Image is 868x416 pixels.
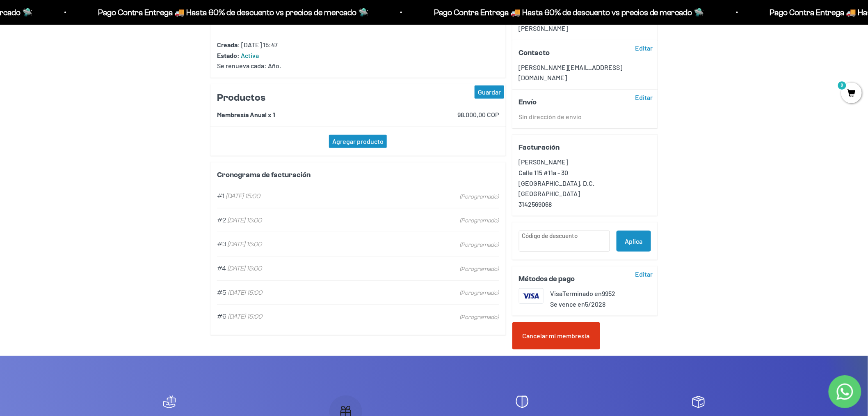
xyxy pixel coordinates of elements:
h2: Productos [217,91,499,105]
span: (Porogramado) [460,264,499,274]
h3: Facturación [519,141,625,153]
div: Agregar producto [329,135,387,148]
span: [DATE] 15:00 [226,192,260,199]
span: Año [268,62,279,69]
span: Terminado en [562,289,602,297]
span: Membresía Anual [217,111,267,118]
span: Activa [241,51,259,59]
span: Se renueva cada: [217,62,267,69]
span: [DATE] 15:00 [228,313,262,320]
span: (Porogramado) [460,240,499,250]
span: [DATE] 15:00 [227,217,262,224]
div: . [217,60,499,71]
div: Guardar [475,86,504,99]
span: #6 [217,313,226,320]
span: #5 [217,289,226,296]
span: [DATE] 15:00 [228,289,262,296]
h3: Cronograma de facturación [217,169,311,180]
span: [DATE] 15:47 [241,41,278,49]
span: #3 [217,240,226,247]
span: [DATE] 15:00 [227,240,262,247]
span: (Porogramado) [460,312,499,322]
div: Sin dirección de envío [519,111,651,122]
span: x [268,111,272,118]
span: [PERSON_NAME][EMAIL_ADDRESS][DOMAIN_NAME] [519,63,623,82]
mark: 0 [837,81,847,90]
div: [PERSON_NAME] [519,157,651,167]
div: Editar [632,42,656,55]
div: Aplica [617,231,651,252]
span: #1 [217,192,224,199]
div: [GEOGRAPHIC_DATA] [519,188,651,199]
div: Calle 115 #11a - 30 [519,167,651,178]
span: #2 [217,217,226,224]
span: 98.000,00 COP [458,111,499,118]
span: Creada: [217,41,240,49]
h3: Envío [519,96,625,108]
p: Pago Contra Entrega 🚚 Hasta 60% de descuento vs precios de mercado 🛸 [411,6,682,19]
span: #4 [217,265,226,272]
span: (Porogramado) [460,192,499,201]
div: Cancelar mi membresía [512,322,600,349]
span: 1 [273,111,275,118]
span: Se vence en [550,300,585,308]
div: Visa 9952 5/2028 [550,288,651,309]
h3: Métodos de pago [519,273,625,284]
span: Estado: [217,51,240,59]
div: [GEOGRAPHIC_DATA], D.C. [519,178,651,189]
a: 0 [841,89,862,98]
span: [PERSON_NAME] [519,24,569,32]
div: 3142569068 [519,199,651,210]
div: Editar [632,91,656,104]
span: [DATE] 15:00 [227,265,262,272]
span: (Porogramado) [460,288,499,298]
div: Editar [632,268,656,281]
h3: Contacto [519,47,625,58]
span: (Porogramado) [460,216,499,225]
p: Pago Contra Entrega 🚚 Hasta 60% de descuento vs precios de mercado 🛸 [75,6,346,19]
